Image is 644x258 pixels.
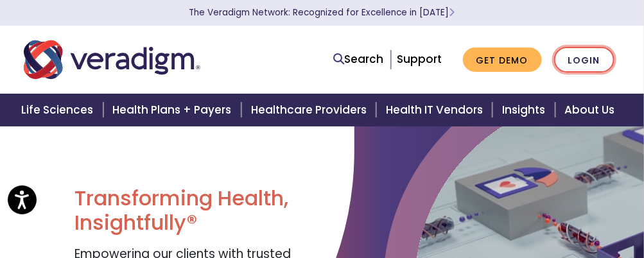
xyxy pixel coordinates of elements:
[189,6,455,19] a: The Veradigm Network: Recognized for Excellence in [DATE]Learn More
[24,39,200,81] img: Veradigm logo
[397,51,442,67] a: Support
[449,6,455,19] span: Learn More
[463,47,542,73] a: Get Demo
[554,47,614,73] a: Login
[13,94,105,126] a: Life Sciences
[105,94,243,126] a: Health Plans + Payers
[557,94,631,126] a: About Us
[378,94,494,126] a: Health IT Vendors
[74,186,312,236] h1: Transforming Health, Insightfully®
[494,94,557,126] a: Insights
[243,94,378,126] a: Healthcare Providers
[334,51,384,68] a: Search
